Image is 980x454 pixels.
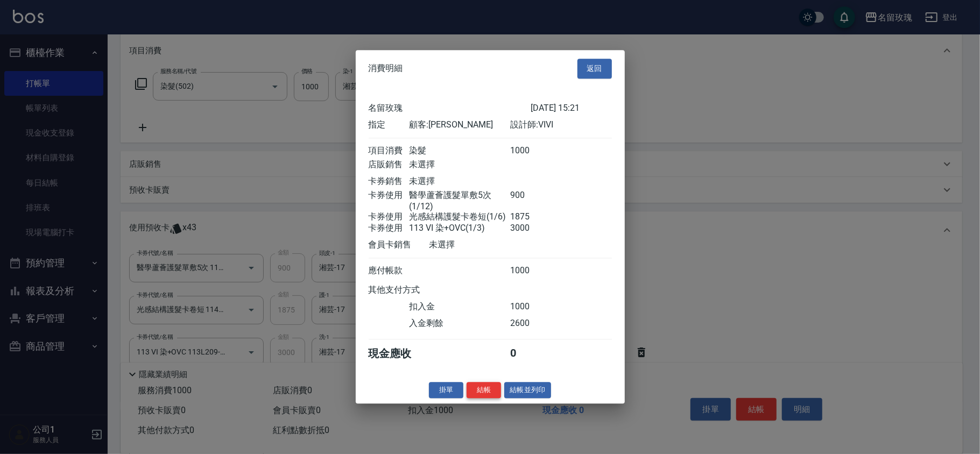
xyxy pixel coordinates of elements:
[510,265,551,276] div: 1000
[409,145,510,157] div: 染髮
[510,211,551,223] div: 1875
[369,190,409,211] div: 卡券使用
[369,265,409,276] div: 應付帳款
[369,159,409,171] div: 店販銷售
[429,382,463,399] button: 掛單
[409,318,510,329] div: 入金剩餘
[510,301,551,313] div: 1000
[369,63,403,74] span: 消費明細
[369,119,409,131] div: 指定
[409,301,510,313] div: 扣入金
[510,223,551,234] div: 3000
[369,145,409,157] div: 項目消費
[510,119,611,131] div: 設計師: VIVI
[504,382,551,399] button: 結帳並列印
[409,119,510,131] div: 顧客: [PERSON_NAME]
[510,346,551,361] div: 0
[369,239,429,251] div: 會員卡銷售
[409,190,510,211] div: 醫學蘆薈護髮單敷5次(1/12)
[369,346,429,361] div: 現金應收
[369,103,531,114] div: 名留玫瑰
[369,223,409,234] div: 卡券使用
[510,190,551,211] div: 900
[467,382,501,399] button: 結帳
[409,211,510,223] div: 光感結構護髮卡卷短(1/6)
[369,176,409,187] div: 卡券銷售
[409,223,510,234] div: 113 VI 染+OVC(1/3)
[429,239,531,251] div: 未選擇
[510,318,551,329] div: 2600
[510,145,551,157] div: 1000
[369,285,450,296] div: 其他支付方式
[531,103,612,114] div: [DATE] 15:21
[369,211,409,223] div: 卡券使用
[409,176,510,187] div: 未選擇
[409,159,510,171] div: 未選擇
[577,59,612,79] button: 返回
